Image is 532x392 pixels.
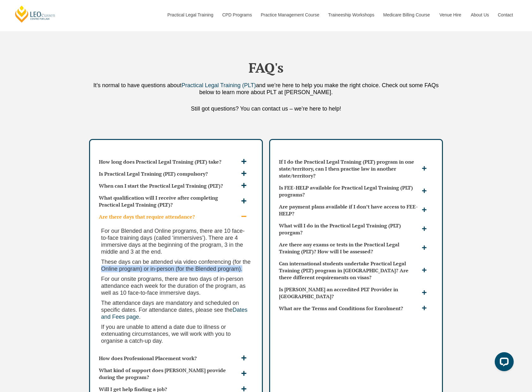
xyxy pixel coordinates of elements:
h3: When can I start the Practical Legal Training (PLT)? [99,182,239,189]
a: Practical Legal Training [163,1,218,28]
h3: Can international students undertake Practical Legal Training (PLT) program in [GEOGRAPHIC_DATA]?... [279,260,420,281]
h3: What qualification will I receive after completing Practical Legal Training (PLT)? [99,194,239,208]
p: It’s normal to have questions about and we’re here to help you make the right choice. Check out s... [86,82,446,96]
a: Medicare Billing Course [378,1,435,28]
a: About Us [466,1,493,28]
a: Traineeship Workshops [323,1,378,28]
a: Dates and Fees page [101,307,247,320]
span: These days can be attended via video conferencing (for the Online program) or in-person (for the ... [101,259,251,272]
a: Venue Hire [435,1,466,28]
h3: Are there any exams or tests in the Practical Legal Training (PLT)? How will I be assessed? [279,241,420,255]
a: [PERSON_NAME] Centre for Law [14,5,56,23]
p: Still got questions? You can contact us – we’re here to help! [86,105,446,112]
a: Practical Legal Training (PLT) [181,82,256,88]
span: If you are unable to attend a date due to illness or extenuating circumstances, we will work with... [101,324,231,344]
h3: Are there days that require attendance? [99,213,239,220]
h3: What are the Terms and Conditions for Enrolment? [279,305,420,312]
h3: Is Practical Legal Training (PLT) compulsory? [99,170,239,177]
h3: Are payment plans available if I don’t have access to FEE-HELP? [279,203,420,217]
span: For our Blended and Online programs, there are 10 face-to-face training days (called ‘immersives’... [101,228,245,255]
span: For our onsite programs, there are two days of in-person attendance each week for the duration of... [101,276,245,296]
h3: Is [PERSON_NAME] an accredited PLT Provider in [GEOGRAPHIC_DATA]? [279,286,420,300]
h3: Is FEE-HELP available for Practical Legal Training (PLT) programs? [279,184,420,198]
a: CPD Programs [217,1,256,28]
h3: If I do the Practical Legal Training (PLT) program in one state/territory, can I then practise la... [279,158,420,179]
h3: What kind of support does [PERSON_NAME] provide during the program? [99,367,239,381]
h3: How long does Practical Legal Training (PLT) take? [99,158,239,165]
a: Contact [493,1,518,28]
span: . [139,314,141,320]
a: Practice Management Course [256,1,323,28]
iframe: LiveChat chat widget [490,350,516,376]
span: The attendance days are mandatory and scheduled on specific dates. For attendance dates, please s... [101,300,239,313]
h3: How does Professional Placement work? [99,355,239,362]
h2: FAQ's [86,60,446,75]
h3: What will I do in the Practical Legal Training (PLT) prorgam? [279,222,420,236]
